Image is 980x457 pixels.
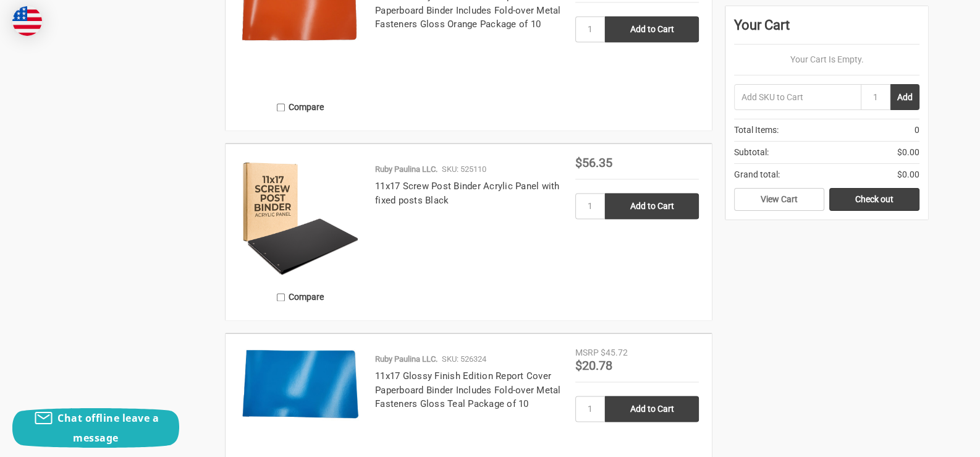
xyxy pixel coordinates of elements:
[734,15,919,45] div: Your Cart
[605,396,699,422] input: Add to Cart
[605,16,699,42] input: Add to Cart
[239,97,362,117] label: Compare
[57,411,159,445] span: Chat offline leave a message
[12,408,179,448] button: Chat offline leave a message
[601,348,628,357] span: $45.72
[605,193,699,219] input: Add to Cart
[915,124,919,137] span: 0
[897,146,919,159] span: $0.00
[277,293,285,301] input: Compare
[734,53,919,66] p: Your Cart Is Empty.
[12,6,42,36] img: duty and tax information for United States
[575,358,612,373] span: $20.78
[239,346,362,422] img: 11x17 Glossy Finish Edition Report Cover Paperboard Binder Includes Fold-over Metal Fasteners Glo...
[575,346,599,359] div: MSRP
[734,84,861,110] input: Add SKU to Cart
[239,156,362,280] img: 11x17 Screw Post Binder Acrylic Panel with fixed posts Black
[375,353,437,365] p: Ruby Paulina LLC.
[734,168,780,181] span: Grand total:
[375,181,560,206] a: 11x17 Screw Post Binder Acrylic Panel with fixed posts Black
[575,155,612,170] span: $56.35
[734,188,824,211] a: View Cart
[829,188,919,211] a: Check out
[277,103,285,111] input: Compare
[442,353,486,365] p: SKU: 526324
[734,146,769,159] span: Subtotal:
[890,84,919,110] button: Add
[375,370,561,409] a: 11x17 Glossy Finish Edition Report Cover Paperboard Binder Includes Fold-over Metal Fasteners Glo...
[375,163,437,176] p: Ruby Paulina LLC.
[442,163,486,176] p: SKU: 525110
[239,287,362,307] label: Compare
[897,168,919,181] span: $0.00
[734,124,779,137] span: Total Items:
